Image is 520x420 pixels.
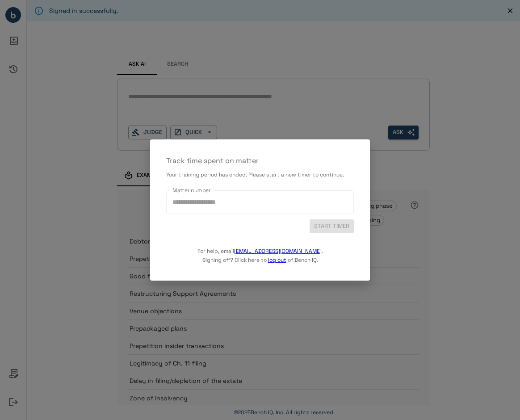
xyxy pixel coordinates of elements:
p: Track time spent on matter [166,155,354,166]
a: log out [268,256,286,264]
span: Your training period has ended. Please start a new timer to continue. [166,171,344,178]
a: [EMAIL_ADDRESS][DOMAIN_NAME] [234,248,322,255]
p: For help, email . Signing off? Click here to of Bench IQ. [197,233,323,265]
label: Matter number [172,186,211,194]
